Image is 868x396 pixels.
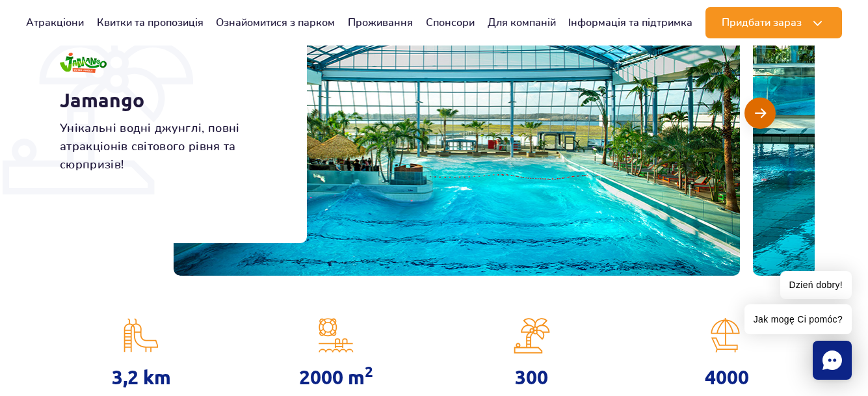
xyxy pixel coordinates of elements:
a: Ознайомитися з парком [216,7,335,38]
a: Атракціони [26,7,84,38]
strong: 300 [515,365,548,389]
p: Унікальні водні джунглі, повні атракціонів світового рівня та сюрпризів! [60,120,278,174]
a: Інформація та підтримка [568,7,692,38]
span: Jak mogę Ci pomóc? [744,304,852,334]
span: Придбати зараз [722,17,802,29]
strong: 2000 m [299,365,373,389]
strong: 4000 [705,365,749,389]
span: Dzień dobry! [780,271,852,299]
button: Придбати зараз [705,7,842,38]
div: Chat [813,341,852,380]
a: Для компаній [488,7,556,38]
a: Квитки та пропозиція [97,7,204,38]
h1: Jamango [60,88,278,112]
button: Наступний слайд [744,98,776,129]
a: Проживання [348,7,413,38]
a: Спонсори [426,7,475,38]
img: Jamango [60,53,107,73]
sup: 2 [365,363,373,380]
strong: 3,2 km [112,365,171,389]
